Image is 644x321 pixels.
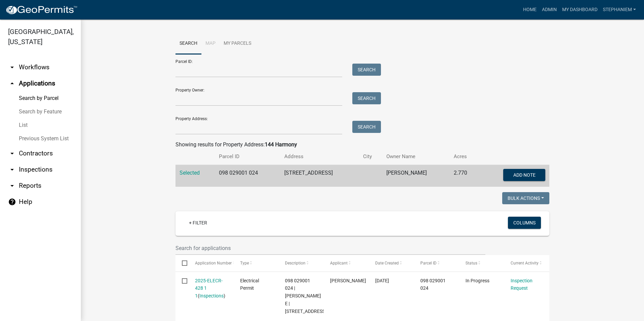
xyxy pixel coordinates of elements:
div: Showing results for Property Address: [175,141,549,149]
span: Parcel ID [420,261,437,265]
i: arrow_drop_down [8,166,16,174]
span: Status [465,261,477,265]
a: Inspections [199,293,224,298]
span: Clifford Mowery [330,278,366,283]
a: 2025-ELECR-428 1 1 [195,278,223,299]
a: Admin [539,3,559,16]
th: Address [280,149,359,165]
span: 08/07/2025 [375,278,389,283]
th: Parcel ID [215,149,280,165]
span: Application Number [195,261,232,265]
td: [PERSON_NAME] [382,165,450,187]
datatable-header-cell: Applicant [324,255,369,271]
strong: 144 Harmony [265,141,297,148]
span: Add Note [513,172,535,178]
i: arrow_drop_down [8,149,16,157]
i: arrow_drop_up [8,79,16,87]
td: 098 029001 024 [215,165,280,187]
datatable-header-cell: Date Created [369,255,414,271]
span: 098 029001 024 [420,278,446,291]
span: In Progress [465,278,489,283]
button: Search [352,121,381,133]
td: [STREET_ADDRESS] [280,165,359,187]
i: arrow_drop_down [8,182,16,190]
span: Current Activity [511,261,539,265]
input: Search for applications [175,241,485,255]
button: Search [352,64,381,76]
span: Applicant [330,261,348,265]
button: Search [352,92,381,104]
i: help [8,198,16,206]
th: Acres [450,149,480,165]
button: Bulk Actions [502,192,549,204]
a: Home [520,3,539,16]
th: City [359,149,382,165]
a: My Parcels [220,33,255,55]
button: Columns [508,217,541,229]
span: Date Created [375,261,399,265]
a: My Dashboard [559,3,600,16]
datatable-header-cell: Status [459,255,504,271]
datatable-header-cell: Type [233,255,279,271]
span: Electrical Permit [240,278,259,291]
datatable-header-cell: Select [175,255,188,271]
a: Inspection Request [511,278,533,291]
i: arrow_drop_down [8,63,16,71]
datatable-header-cell: Application Number [188,255,233,271]
datatable-header-cell: Current Activity [504,255,549,271]
a: Search [175,33,201,55]
td: 2.770 [450,165,480,187]
datatable-header-cell: Description [279,255,324,271]
a: Selected [180,170,200,176]
datatable-header-cell: Parcel ID [414,255,459,271]
a: StephanieM [600,3,639,16]
span: Type [240,261,249,265]
a: + Filter [184,217,213,229]
span: 098 029001 024 | FOSTER MARVIN E | 922 Hwy 81 E [285,278,326,314]
button: Add Note [503,169,545,181]
th: Owner Name [382,149,450,165]
span: Description [285,261,305,265]
div: ( ) [195,277,227,300]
